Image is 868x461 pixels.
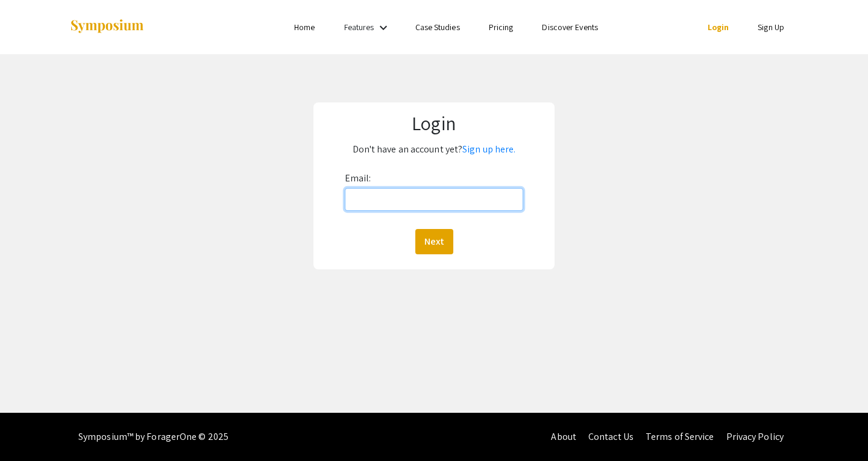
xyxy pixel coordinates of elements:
div: Symposium™ by ForagerOne © 2025 [78,413,228,461]
label: Email: [345,169,371,188]
a: Pricing [489,22,514,33]
a: Features [344,22,374,33]
a: Discover Events [542,22,598,33]
a: Home [294,22,315,33]
p: Don't have an account yet? [322,140,546,159]
mat-icon: Expand Features list [376,20,391,35]
a: About [551,430,576,443]
a: Login [708,22,729,33]
a: Sign Up [758,22,784,33]
iframe: Chat [9,407,51,452]
h1: Login [322,111,546,134]
a: Contact Us [588,430,634,443]
button: Next [415,229,453,254]
a: Case Studies [415,22,460,33]
img: Symposium by ForagerOne [69,19,145,35]
a: Terms of Service [646,430,714,443]
a: Sign up here. [462,143,515,155]
a: Privacy Policy [726,430,784,443]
